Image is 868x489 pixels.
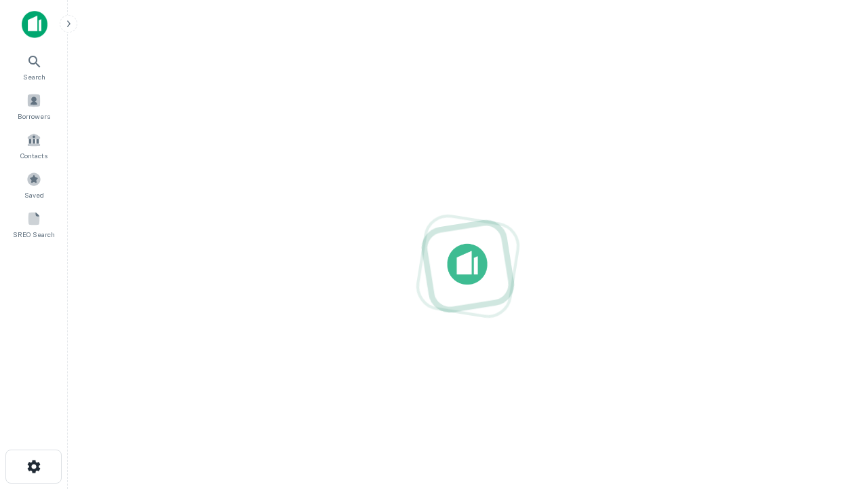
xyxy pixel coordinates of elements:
[18,111,50,122] span: Borrowers
[4,206,64,242] a: SREO Search
[4,166,64,203] a: Saved
[13,229,55,240] span: SREO Search
[20,150,47,161] span: Contacts
[4,48,64,85] a: Search
[800,337,868,402] iframe: Chat Widget
[4,127,64,164] a: Contacts
[4,88,64,124] a: Borrowers
[24,189,44,200] span: Saved
[23,71,45,82] span: Search
[22,11,47,38] img: capitalize-icon.png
